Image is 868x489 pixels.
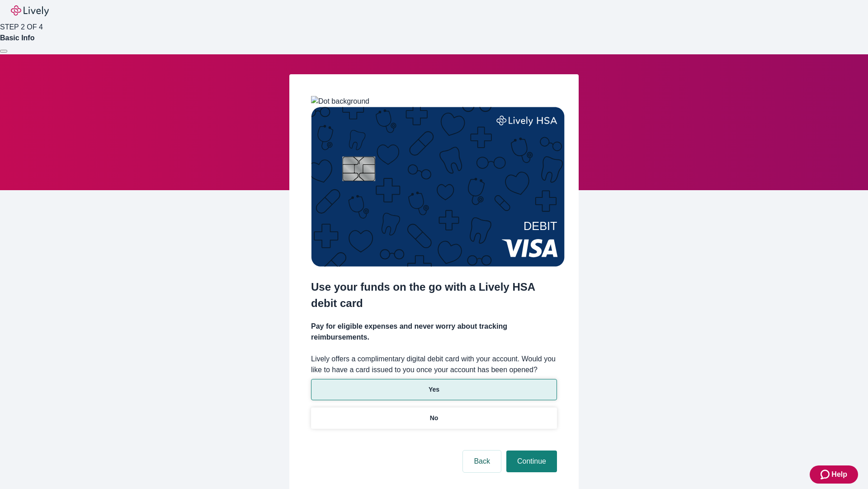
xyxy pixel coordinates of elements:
[810,465,858,484] button: Zendesk support iconHelp
[11,5,49,16] img: Lively
[506,451,557,472] button: Continue
[463,451,501,472] button: Back
[831,469,847,480] span: Help
[430,413,439,423] p: No
[821,469,831,480] svg: Zendesk support icon
[311,354,557,375] label: Lively offers a complimentary digital debit card with your account. Would you like to have a card...
[429,385,439,394] p: Yes
[311,107,565,267] img: Debit card
[311,379,557,400] button: Yes
[311,321,557,343] h4: Pay for eligible expenses and never worry about tracking reimbursements.
[311,279,557,312] h2: Use your funds on the go with a Lively HSA debit card
[311,407,557,429] button: No
[311,96,369,107] img: Dot background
